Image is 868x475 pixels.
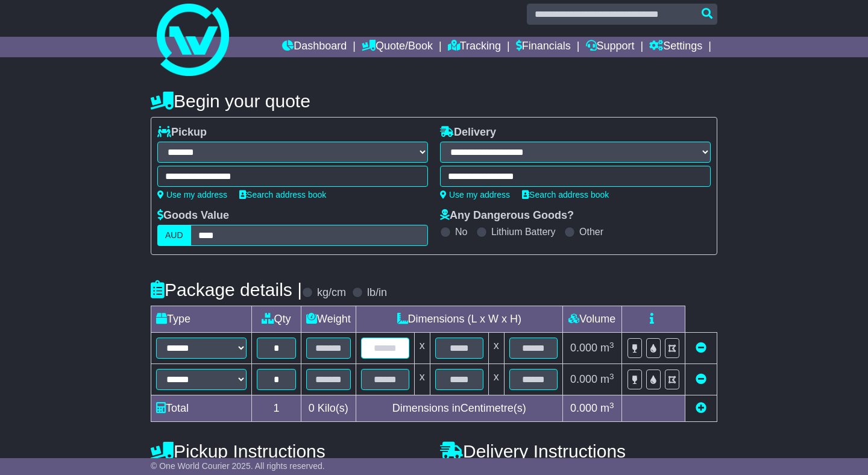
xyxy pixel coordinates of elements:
[252,306,301,333] td: Qty
[239,190,326,200] a: Search address book
[516,37,571,57] a: Financials
[151,441,428,461] h4: Pickup Instructions
[600,342,614,354] span: m
[455,226,467,237] label: No
[151,280,302,300] h4: Package details |
[151,395,252,422] td: Total
[440,126,496,139] label: Delivery
[609,401,614,410] sup: 3
[440,441,717,461] h4: Delivery Instructions
[440,190,510,200] a: Use my address
[649,37,702,57] a: Settings
[696,342,706,354] a: Remove this item
[488,333,504,364] td: x
[157,225,191,246] label: AUD
[609,341,614,350] sup: 3
[696,402,706,414] a: Add new item
[282,37,347,57] a: Dashboard
[414,333,430,364] td: x
[151,461,325,471] span: © One World Courier 2025. All rights reserved.
[600,402,614,414] span: m
[151,306,252,333] td: Type
[570,373,597,385] span: 0.000
[562,306,621,333] td: Volume
[440,209,574,222] label: Any Dangerous Goods?
[448,37,501,57] a: Tracking
[491,226,556,237] label: Lithium Battery
[309,402,315,414] span: 0
[317,286,346,300] label: kg/cm
[301,395,356,422] td: Kilo(s)
[579,226,603,237] label: Other
[367,286,387,300] label: lb/in
[586,37,635,57] a: Support
[570,402,597,414] span: 0.000
[157,190,227,200] a: Use my address
[609,372,614,381] sup: 3
[488,364,504,395] td: x
[696,373,706,385] a: Remove this item
[301,306,356,333] td: Weight
[157,209,229,222] label: Goods Value
[356,306,562,333] td: Dimensions (L x W x H)
[252,395,301,422] td: 1
[151,91,717,111] h4: Begin your quote
[356,395,562,422] td: Dimensions in Centimetre(s)
[414,364,430,395] td: x
[600,373,614,385] span: m
[570,342,597,354] span: 0.000
[362,37,433,57] a: Quote/Book
[522,190,609,200] a: Search address book
[157,126,207,139] label: Pickup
